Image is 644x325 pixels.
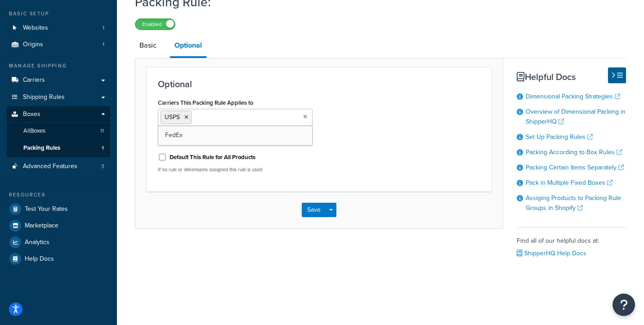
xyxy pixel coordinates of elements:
[23,111,40,118] span: Boxes
[613,294,635,316] button: Open Resource Center
[526,193,621,213] a: Assiging Products to Packing Rule Groups in Shopify
[7,201,110,217] a: Test Your Rates
[135,35,161,56] a: Basic
[23,76,45,84] span: Carriers
[165,130,183,140] span: FedEx
[102,144,104,152] span: 1
[25,255,54,263] span: Help Docs
[302,203,326,217] button: Save
[7,10,110,18] div: Basic Setup
[7,158,110,175] li: Advanced Features
[170,153,255,161] label: Default This Rule for All Products
[23,127,45,135] span: All Boxes
[170,35,206,58] a: Optional
[526,163,624,172] a: Packing Certain Items Separately
[158,79,480,89] h3: Optional
[7,140,110,156] li: Packing Rules
[7,234,110,250] a: Analytics
[25,239,49,246] span: Analytics
[101,163,104,170] span: 3
[23,93,65,101] span: Shipping Rules
[526,107,626,126] a: Overview of Dimensional Packing in ShipperHQ
[7,106,110,157] li: Boxes
[517,72,626,82] h3: Helpful Docs
[7,72,110,89] a: Carriers
[7,36,110,53] li: Origins
[23,41,43,49] span: Origins
[25,205,68,213] span: Test Your Rates
[7,20,110,36] a: Websites1
[7,36,110,53] a: Origins1
[100,127,104,135] span: 11
[517,227,626,260] div: Find all of our helpful docs at:
[158,166,313,173] p: If no rule or dimensions assigned this rule is used
[23,163,77,170] span: Advanced Features
[526,92,620,101] a: Dimensional Packing Strategies
[23,144,60,152] span: Packing Rules
[158,125,312,145] a: FedEx
[7,89,110,106] a: Shipping Rules
[526,178,613,187] a: Pack in Multiple Fixed Boxes
[103,24,104,32] span: 1
[165,112,180,122] span: USPS
[7,158,110,175] a: Advanced Features3
[526,132,593,142] a: Set Up Packing Rules
[7,123,110,139] a: AllBoxes11
[7,218,110,234] a: Marketplace
[526,147,622,157] a: Packing According to Box Rules
[608,67,626,83] button: Hide Help Docs
[158,99,253,106] label: Carriers This Packing Rule Applies to
[7,62,110,70] div: Manage Shipping
[7,191,110,199] div: Resources
[7,20,110,36] li: Websites
[135,19,175,30] label: Enabled
[517,249,586,258] a: ShipperHQ Help Docs
[25,222,58,230] span: Marketplace
[7,106,110,123] a: Boxes
[7,251,110,267] a: Help Docs
[7,140,110,156] a: Packing Rules1
[23,24,48,32] span: Websites
[103,41,104,49] span: 1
